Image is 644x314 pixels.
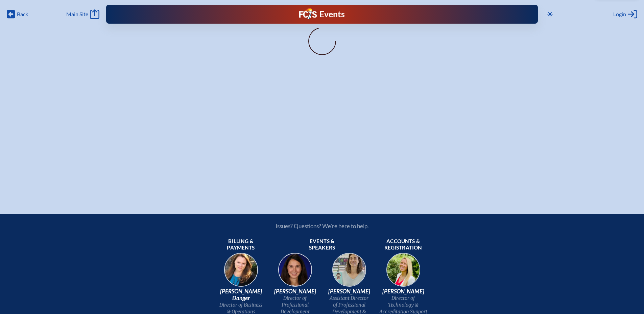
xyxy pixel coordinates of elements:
span: Accounts & registration [379,238,428,252]
span: Login [613,11,626,18]
span: [PERSON_NAME] [379,288,428,295]
div: FCIS Events — Future ready [225,8,419,20]
span: Back [17,11,28,18]
img: Florida Council of Independent Schools [299,8,317,19]
img: b1ee34a6-5a78-4519-85b2-7190c4823173 [382,251,425,294]
span: Main Site [66,11,88,18]
h1: Events [319,10,345,19]
a: FCIS LogoEvents [299,8,345,20]
span: [PERSON_NAME] [325,288,374,295]
span: [PERSON_NAME] Danger [217,288,265,302]
span: [PERSON_NAME] [271,288,319,295]
img: 545ba9c4-c691-43d5-86fb-b0a622cbeb82 [328,251,371,294]
a: Main Site [66,9,99,19]
span: Billing & payments [217,238,265,252]
p: Issues? Questions? We’re here to help. [203,223,441,230]
span: Events & speakers [298,238,347,252]
img: 9c64f3fb-7776-47f4-83d7-46a341952595 [219,251,263,294]
img: 94e3d245-ca72-49ea-9844-ae84f6d33c0f [273,251,317,294]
